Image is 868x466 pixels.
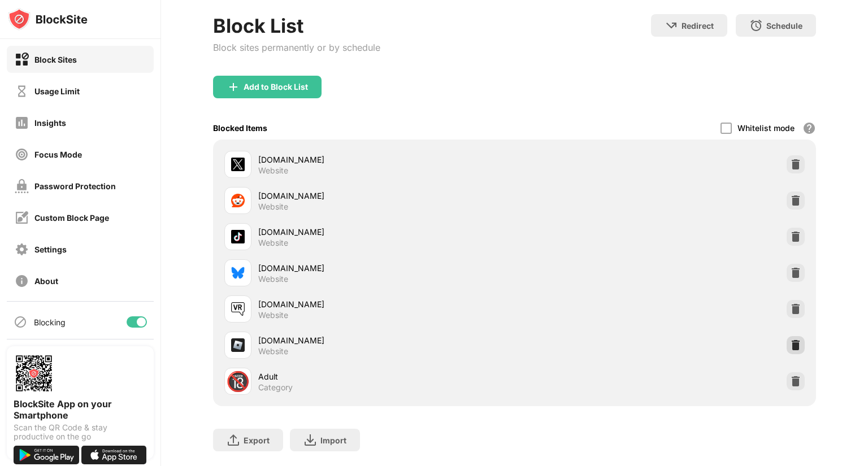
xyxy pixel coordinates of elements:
[258,166,288,176] div: Website
[231,266,245,280] img: favicons
[258,226,514,238] div: [DOMAIN_NAME]
[258,262,514,274] div: [DOMAIN_NAME]
[244,435,270,445] div: Export
[213,42,380,53] div: Block sites permanently or by schedule
[213,14,380,37] div: Block List
[258,346,288,356] div: Website
[34,245,67,254] div: Settings
[258,298,514,310] div: [DOMAIN_NAME]
[737,123,795,133] div: Whitelist mode
[81,446,147,464] img: download-on-the-app-store.svg
[244,82,308,92] div: Add to Block List
[14,315,27,329] img: blocking-icon.svg
[231,302,245,316] img: favicons
[258,238,288,248] div: Website
[258,154,514,166] div: [DOMAIN_NAME]
[682,21,714,31] div: Redirect
[34,55,77,64] div: Block Sites
[258,274,288,284] div: Website
[14,398,147,421] div: BlockSite App on your Smartphone
[15,116,29,130] img: insights-off.svg
[231,338,245,352] img: favicons
[34,276,58,286] div: About
[34,86,80,96] div: Usage Limit
[34,150,82,159] div: Focus Mode
[258,334,514,346] div: [DOMAIN_NAME]
[14,446,79,464] img: get-it-on-google-play.svg
[226,370,250,393] div: 🔞
[34,118,66,128] div: Insights
[15,53,29,67] img: block-on.svg
[15,147,29,162] img: focus-off.svg
[258,371,514,382] div: Adult
[258,310,288,320] div: Website
[231,230,245,243] img: favicons
[258,190,514,202] div: [DOMAIN_NAME]
[213,123,267,133] div: Blocked Items
[258,382,293,393] div: Category
[15,242,29,256] img: settings-off.svg
[34,181,116,191] div: Password Protection
[14,353,54,394] img: options-page-qr-code.png
[15,84,29,98] img: time-usage-off.svg
[8,8,88,31] img: logo-blocksite.svg
[231,194,245,207] img: favicons
[15,274,29,288] img: about-off.svg
[15,211,29,225] img: customize-block-page-off.svg
[320,435,346,445] div: Import
[766,21,802,31] div: Schedule
[34,213,109,223] div: Custom Block Page
[14,423,147,441] div: Scan the QR Code & stay productive on the go
[15,179,29,193] img: password-protection-off.svg
[34,317,66,327] div: Blocking
[258,202,288,212] div: Website
[231,158,245,171] img: favicons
